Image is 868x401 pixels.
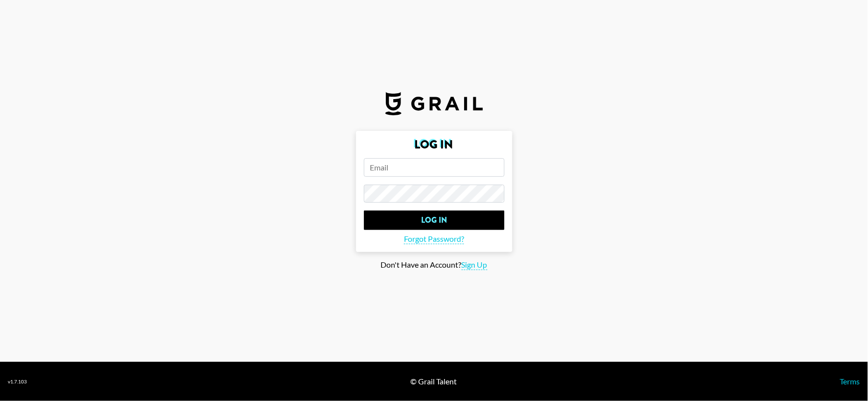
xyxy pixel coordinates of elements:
[385,92,483,115] img: Grail Talent Logo
[364,139,505,150] h2: Log In
[410,377,457,386] div: © Grail Talent
[8,260,860,270] div: Don't Have an Account?
[404,234,464,244] span: Forgot Password?
[462,260,487,270] span: Sign Up
[840,377,860,386] a: Terms
[8,379,27,385] div: v 1.7.103
[364,158,505,177] input: Email
[364,211,505,230] input: Log In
